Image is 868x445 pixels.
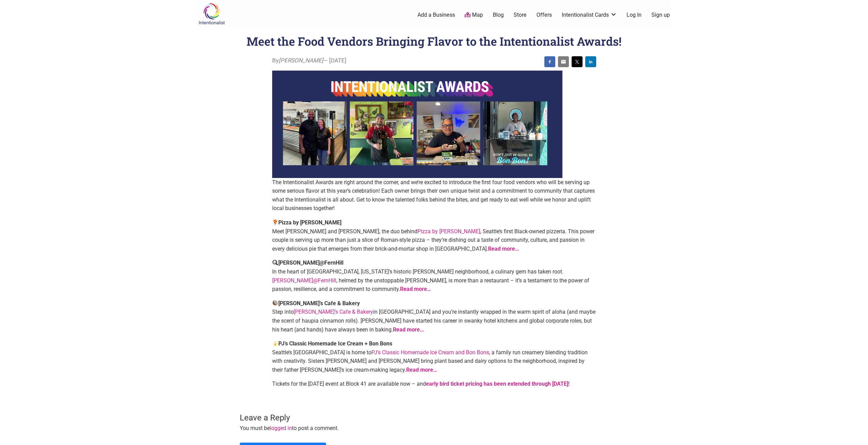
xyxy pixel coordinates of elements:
i: [PERSON_NAME] [279,57,323,64]
a: Intentionalist Cards [562,11,617,19]
img: twitter sharing button [574,59,580,64]
strong: PJ’s Classic Homemade Ice Cream + Bon Bons [272,340,392,347]
p: In the heart of [GEOGRAPHIC_DATA], [US_STATE]’s historic [PERSON_NAME] neighborhood, a culinary g... [272,258,596,293]
a: Read more… [406,367,437,373]
a: Store [514,11,527,19]
img: email sharing button [561,59,566,64]
p: Seattle’s [GEOGRAPHIC_DATA] is home to , a family run creamery blending tradition with creativity... [272,339,596,374]
strong: [PERSON_NAME]’s Cafe & Bakery [272,300,360,307]
p: You must be to post a comment. [240,424,628,433]
p: The Intentionalist Awards are right around the corner, and we’re excited to introduce the first f... [272,178,596,213]
a: Add a Business [417,11,455,19]
a: Log In [627,11,642,19]
img: linkedin sharing button [588,59,593,64]
h1: Meet the Food Vendors Bringing Flavor to the Intentionalist Awards! [247,33,621,49]
img: 🍕 [273,220,278,225]
strong: Pizza by [PERSON_NAME] [272,219,341,226]
h3: Leave a Reply [240,412,628,424]
strong: [PERSON_NAME]@FernHill [272,259,343,266]
a: Read more… [488,246,519,252]
a: Read more… [393,326,424,333]
img: facebook sharing button [547,59,553,64]
a: logged in [270,425,292,431]
a: [PERSON_NAME]@FernHill [272,277,336,284]
img: 🥥 [273,300,278,306]
p: Meet [PERSON_NAME] and [PERSON_NAME], the duo behind , Seattle’s first Black-owned pizzeria. This... [272,218,596,253]
span: By — [DATE] [272,56,347,65]
a: PJ’s Classic Homemade Ice Cream and Bon Bons [371,349,489,356]
a: early bird ticket pricing has been extended through [DATE] [426,381,568,387]
a: Blog [493,11,504,19]
a: Offers [536,11,552,19]
p: Tickets for the [DATE] event at Block 41 are available now – and ! [272,380,596,388]
a: Pizza by [PERSON_NAME] [417,228,480,235]
img: 🍦 [273,341,278,346]
a: Map [465,11,483,19]
a: Sign up [651,11,670,19]
img: Intentionalist [195,3,228,25]
img: 🍳 [273,260,278,265]
p: Step into in [GEOGRAPHIC_DATA] and you’re instantly wrapped in the warm spirit of aloha (and mayb... [272,299,596,334]
a: Read more… [400,286,431,292]
a: [PERSON_NAME]’s Cafe & Bakery [294,309,373,315]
